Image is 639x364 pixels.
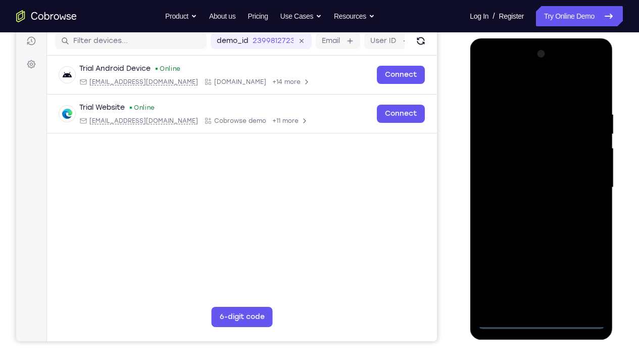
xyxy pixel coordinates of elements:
iframe: Agent [16,3,437,341]
label: Email [306,33,324,43]
a: Register [499,6,524,26]
button: Product [165,6,197,26]
button: Resources [334,6,375,26]
div: App [188,75,250,83]
div: Online [138,62,165,70]
a: Log In [470,6,488,26]
div: Email [63,75,182,83]
span: android@example.com [73,75,182,83]
a: Connect [361,63,409,81]
input: Filter devices... [57,33,184,43]
span: +11 more [256,114,282,122]
div: Online [113,101,139,109]
label: demo_id [201,33,232,43]
span: Cobrowse.io [198,75,250,83]
span: +14 more [256,75,284,83]
div: App [188,114,250,122]
div: Trial Website [63,100,109,110]
a: About us [209,6,235,26]
a: Pricing [248,6,268,26]
button: Refresh [397,30,413,47]
a: Try Online Demo [536,6,623,26]
button: 6-digit code [195,304,257,325]
a: Go to the home page [16,10,77,22]
label: User ID [354,33,380,43]
span: / [493,10,495,22]
a: Connect [361,102,409,120]
button: Use Cases [280,6,322,26]
div: New devices found. [114,104,116,106]
div: Trial Android Device [63,61,134,71]
div: Email [63,114,182,122]
div: New devices found. [139,65,141,67]
h1: Connect [39,6,94,22]
span: web@example.com [73,114,182,122]
span: Cobrowse demo [198,114,250,122]
div: Open device details [31,92,421,131]
div: Open device details [31,53,421,92]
